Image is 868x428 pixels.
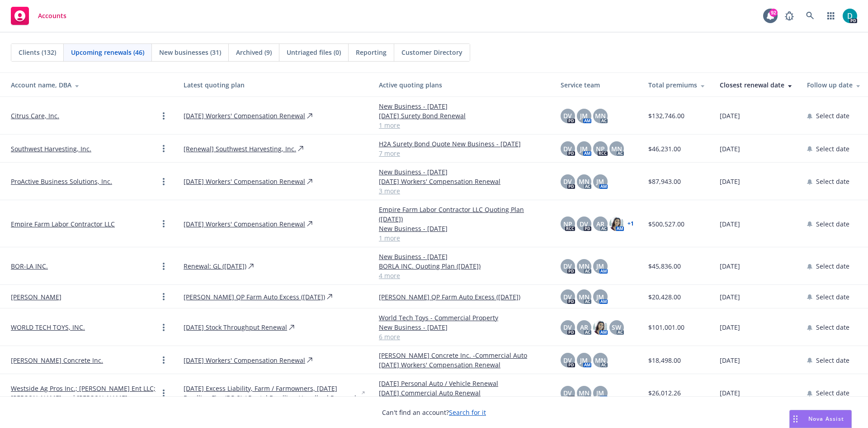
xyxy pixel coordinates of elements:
[580,356,588,365] span: JM
[159,48,221,57] span: New businesses (31)
[580,111,588,120] span: JM
[184,384,359,403] a: [DATE] Excess Liability, Farm / Farmowners, [DATE] Dwelling Fire (DP-3) / Rental Dwelling / Landl...
[11,292,61,302] a: [PERSON_NAME]
[184,356,305,365] a: [DATE] Workers' Compensation Renewal
[720,292,740,302] span: [DATE]
[816,261,849,271] span: Select date
[563,322,572,332] span: DV
[379,186,546,196] a: 3 more
[379,332,546,341] a: 6 more
[379,111,546,120] a: [DATE] Surety Bond Renewal
[648,144,681,154] span: $46,231.00
[379,101,546,111] a: New Business - [DATE]
[822,7,840,25] a: Switch app
[287,48,341,57] span: Untriaged files (0)
[648,292,681,302] span: $20,428.00
[720,177,740,186] span: [DATE]
[596,261,604,271] span: JM
[720,144,740,154] span: [DATE]
[184,261,246,271] a: Renewal: GL ([DATE])
[19,48,56,57] span: Clients (132)
[11,144,91,154] a: Southwest Harvesting, Inc.
[816,388,849,398] span: Select date
[720,111,740,120] span: [DATE]
[382,408,486,417] span: Can't find an account?
[720,322,740,332] span: [DATE]
[236,48,272,57] span: Archived (9)
[11,177,112,186] a: ProActive Business Solutions, Inc.
[561,80,634,90] div: Service team
[158,218,169,229] a: Open options
[580,322,588,332] span: AR
[816,177,849,186] span: Select date
[379,313,546,322] a: World Tech Toys - Commercial Property
[158,322,169,333] a: Open options
[790,410,801,428] div: Drag to move
[356,48,387,57] span: Reporting
[579,388,590,398] span: MN
[563,292,572,302] span: DV
[780,7,798,25] a: Report a Bug
[379,177,546,186] a: [DATE] Workers' Compensation Renewal
[184,219,305,229] a: [DATE] Workers' Compensation Renewal
[648,219,684,229] span: $500,527.00
[816,292,849,302] span: Select date
[596,388,604,398] span: JM
[843,9,857,23] img: photo
[379,205,546,224] a: Empire Farm Labor Contractor LLC Quoting Plan ([DATE])
[648,388,681,398] span: $26,012.26
[11,356,103,365] a: [PERSON_NAME] Concrete Inc.
[184,111,305,120] a: [DATE] Workers' Compensation Renewal
[808,415,844,423] span: Nova Assist
[807,80,861,90] div: Follow up date
[563,219,572,229] span: NP
[71,48,144,57] span: Upcoming renewals (46)
[11,322,85,332] a: WORLD TECH TOYS, INC.
[11,80,169,90] div: Account name, DBA
[720,219,740,229] span: [DATE]
[379,80,546,90] div: Active quoting plans
[563,144,572,154] span: DV
[648,177,681,186] span: $87,943.00
[563,356,572,365] span: DV
[379,360,546,370] a: [DATE] Workers' Compensation Renewal
[11,384,158,403] a: Westside Ag Pros Inc.; [PERSON_NAME] Ent LLC; [PERSON_NAME] and [PERSON_NAME]
[563,111,572,120] span: DV
[648,356,681,365] span: $18,498.00
[720,261,740,271] span: [DATE]
[563,261,572,271] span: DV
[648,261,681,271] span: $45,836.00
[720,356,740,365] span: [DATE]
[379,120,546,130] a: 1 more
[11,219,115,229] a: Empire Farm Labor Contractor LLC
[648,322,684,332] span: $101,001.00
[379,388,546,398] a: [DATE] Commercial Auto Renewal
[580,219,588,229] span: DV
[158,111,169,121] a: Open options
[401,48,462,57] span: Customer Directory
[801,7,819,25] a: Search
[816,144,849,154] span: Select date
[38,12,66,19] span: Accounts
[11,261,48,271] a: BOR-LA INC.
[816,111,849,120] span: Select date
[379,149,546,158] a: 7 more
[7,3,70,29] a: Accounts
[720,388,740,398] span: [DATE]
[580,144,588,154] span: JM
[648,111,684,120] span: $132,746.00
[579,292,590,302] span: MN
[789,410,852,428] button: Nova Assist
[720,80,793,90] div: Closest renewal date
[158,355,169,365] a: Open options
[816,322,849,332] span: Select date
[11,111,59,120] a: Citrus Care, Inc.
[596,292,604,302] span: JM
[379,322,546,332] a: New Business - [DATE]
